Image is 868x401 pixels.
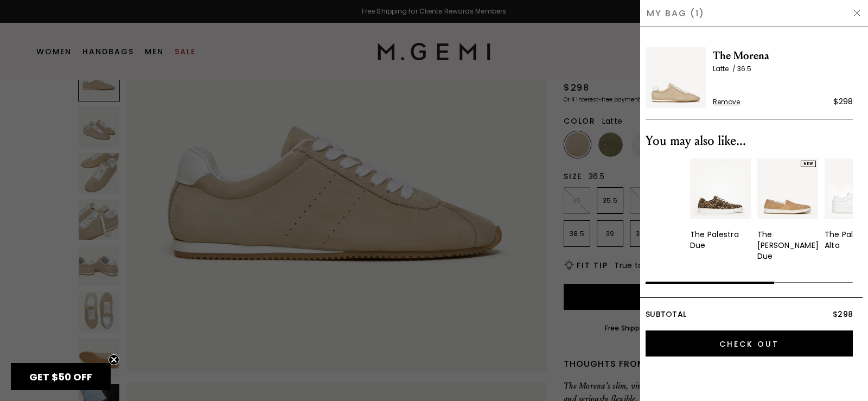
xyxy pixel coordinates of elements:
[646,132,853,150] div: You may also like...
[757,158,818,262] a: NEWThe [PERSON_NAME] Due
[757,229,819,262] div: The [PERSON_NAME] Due
[11,363,111,390] div: GET $50 OFFClose teaser
[29,370,92,384] span: GET $50 OFF
[737,64,751,73] span: 36.5
[646,47,706,108] img: The Morena
[853,9,861,17] img: Hide Drawer
[713,47,853,65] span: The Morena
[690,158,751,219] img: 7246745174075_01_Main_New_ThePalestraDue_LeopardPrinted_Suede_290x387_crop_center.jpg
[801,161,816,167] div: NEW
[646,330,853,357] input: Check Out
[713,98,741,106] span: Remove
[757,158,818,219] img: 7386806943803_01_Main_New_TheCerchioDue_Latte_Nubuck_1f591a47-da20-4e51-b975-3eaf5418f6e6_290x387...
[713,64,737,73] span: Latte
[646,309,686,320] span: Subtotal
[833,309,853,320] span: $298
[690,229,751,251] div: The Palestra Due
[833,95,853,108] div: $298
[690,158,751,251] a: The Palestra Due
[690,158,751,262] div: 1 / 4
[757,158,818,262] div: 2 / 4
[108,354,119,365] button: Close teaser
